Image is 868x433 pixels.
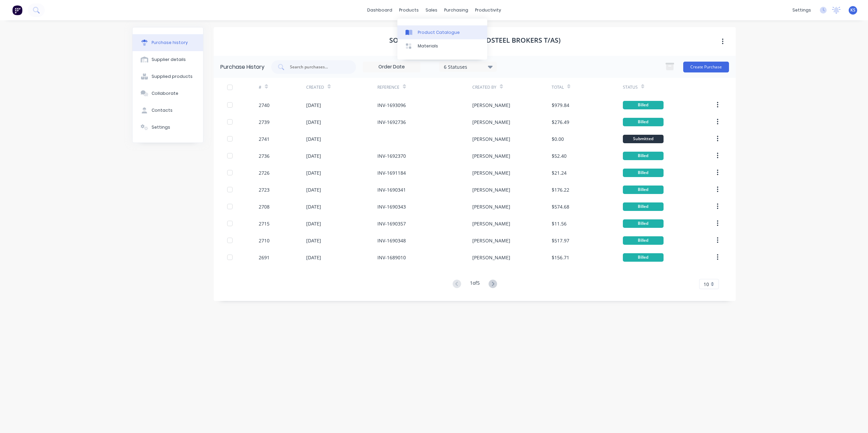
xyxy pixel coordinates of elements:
div: productivity [472,5,505,15]
div: [DATE] [306,118,321,126]
div: Billed [623,253,664,262]
div: [PERSON_NAME] [472,237,510,244]
div: Billed [623,186,664,194]
div: [PERSON_NAME] [472,186,510,193]
div: 2723 [259,186,270,193]
div: $52.40 [552,152,567,159]
span: KS [850,7,855,13]
img: Factory [12,5,22,15]
button: Collaborate [133,85,203,102]
div: Contacts [152,107,173,113]
div: $11.56 [552,220,567,227]
div: [DATE] [306,220,321,227]
div: Materials [418,43,438,49]
h1: Southern Steel Supplies (Adsteel Brokers T/as) [389,36,560,44]
div: [PERSON_NAME] [472,203,510,210]
div: INV-1690348 [377,237,406,244]
div: 2710 [259,237,270,244]
div: Collaborate [152,90,178,96]
div: [DATE] [306,237,321,244]
div: [PERSON_NAME] [472,254,510,261]
div: $517.97 [552,237,569,244]
div: Supplied products [152,73,193,80]
div: [DATE] [306,254,321,261]
div: 2708 [259,203,270,210]
div: Purchase history [152,40,188,46]
div: # [259,84,261,90]
div: $0.00 [552,135,564,143]
div: Purchase History [220,63,264,71]
div: 6 Statuses [444,63,492,70]
div: Supplier details [152,57,186,63]
div: Product Catalogue [418,29,460,36]
div: Billed [623,202,664,211]
div: $156.71 [552,254,569,261]
div: 2741 [259,135,270,143]
div: 1 of 5 [470,279,480,289]
div: 2740 [259,102,270,109]
div: [PERSON_NAME] [472,152,510,159]
div: 2726 [259,169,270,176]
div: INV-1690343 [377,203,406,210]
div: Billed [623,219,664,228]
div: INV-1690357 [377,220,406,227]
div: Billed [623,152,664,160]
div: Billed [623,169,664,177]
div: [DATE] [306,186,321,193]
div: [DATE] [306,203,321,210]
div: Created [306,84,324,90]
div: Total [552,84,564,90]
div: Status [623,84,638,90]
div: [DATE] [306,102,321,109]
div: purchasing [441,5,472,15]
div: [DATE] [306,152,321,159]
button: Purchase history [133,34,203,51]
div: INV-1693096 [377,102,406,109]
div: products [396,5,422,15]
div: $276.49 [552,118,569,126]
div: INV-1689010 [377,254,406,261]
button: Supplied products [133,68,203,85]
div: 2739 [259,118,270,126]
input: Order Date [363,62,420,72]
div: Billed [623,236,664,245]
input: Search purchases... [289,64,346,70]
button: Settings [133,119,203,136]
div: Billed [623,118,664,126]
span: 10 [704,281,709,288]
button: Supplier details [133,51,203,68]
div: [PERSON_NAME] [472,220,510,227]
div: 2691 [259,254,270,261]
a: dashboard [364,5,396,15]
button: Contacts [133,102,203,119]
div: sales [422,5,441,15]
a: Product Catalogue [397,25,487,39]
div: $21.24 [552,169,567,176]
div: 2715 [259,220,270,227]
div: [PERSON_NAME] [472,102,510,109]
a: Materials [397,39,487,53]
div: 2736 [259,152,270,159]
div: [PERSON_NAME] [472,118,510,126]
div: $979.84 [552,102,569,109]
div: $574.68 [552,203,569,210]
div: Settings [152,124,170,130]
div: [DATE] [306,169,321,176]
div: INV-1692370 [377,152,406,159]
div: Submitted [623,135,664,143]
div: [PERSON_NAME] [472,135,510,143]
div: [PERSON_NAME] [472,169,510,176]
button: Create Purchase [683,62,729,72]
div: INV-1690341 [377,186,406,193]
div: Reference [377,84,399,90]
div: INV-1691184 [377,169,406,176]
div: [DATE] [306,135,321,143]
div: Created By [472,84,496,90]
div: Billed [623,101,664,109]
div: $176.22 [552,186,569,193]
div: settings [789,5,814,15]
div: INV-1692736 [377,118,406,126]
